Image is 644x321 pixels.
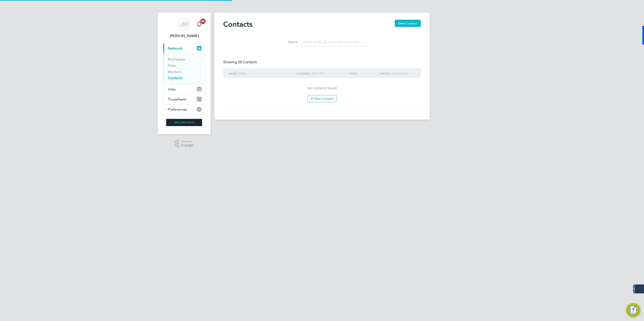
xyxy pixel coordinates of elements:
[229,72,237,75] strong: Name
[223,20,252,29] h2: Contacts
[163,53,205,84] div: Network
[228,68,296,79] div: / Email
[163,33,205,39] span: Jack McMurray
[168,87,176,91] span: Jobs
[296,68,348,79] div: / Job Title
[301,38,366,46] input: Name, email, job title or phone number
[181,140,194,143] span: Powered by
[175,140,194,148] a: Powered byEngage
[163,119,205,126] a: Go to home page
[158,13,211,134] nav: Main navigation
[163,17,205,39] a: JM[PERSON_NAME]
[168,76,183,80] a: Contacts
[163,84,205,94] button: Jobs
[168,63,176,68] a: Sites
[168,70,181,74] a: Workers
[228,86,416,102] div: No contacts found
[223,60,258,65] div: Showing
[168,57,185,61] a: Businesses
[379,68,416,79] div: / Last Sign In
[626,303,640,317] button: Engage Resource Center
[168,97,186,101] span: Timesheets
[180,21,188,27] span: JM
[166,119,202,126] img: skilledcareers-logo-retina.png
[163,104,205,114] button: Preferences
[278,40,298,44] label: Search
[163,43,205,53] button: Network
[350,72,357,75] strong: ROLE
[380,72,389,75] strong: Status
[395,20,421,27] button: New Contact
[168,107,187,111] span: Preferences
[168,46,183,50] span: Network
[195,17,204,31] a: 20
[163,94,205,104] button: Timesheets
[200,19,206,24] span: 20
[238,60,257,64] span: 00 Contacts
[181,143,194,147] span: Engage
[297,72,310,75] strong: Business
[307,95,337,102] button: New Contact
